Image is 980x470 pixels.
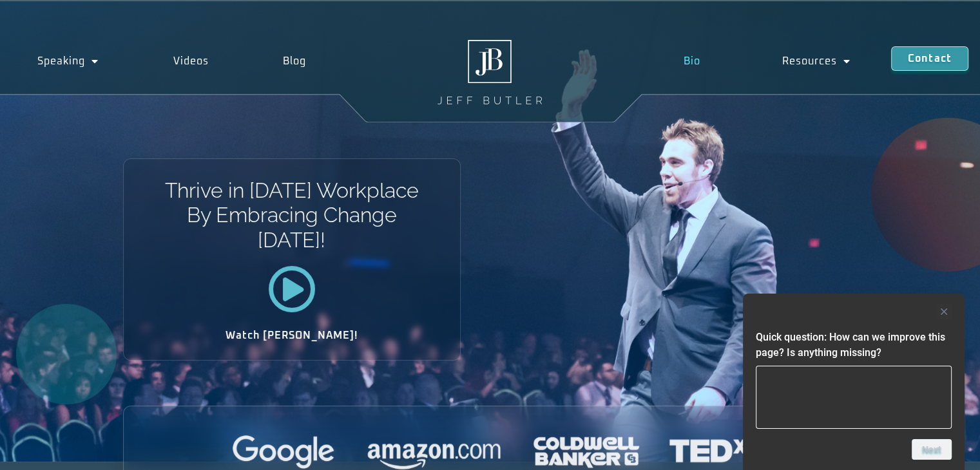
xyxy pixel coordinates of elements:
[756,330,952,361] h2: Quick question: How can we improve this page? Is anything missing?
[245,46,343,76] a: Blog
[164,178,419,252] h1: Thrive in [DATE] Workplace By Embracing Change [DATE]!
[643,46,891,76] nav: Menu
[136,46,246,76] a: Videos
[169,330,415,341] h2: Watch [PERSON_NAME]!
[908,53,952,64] span: Contact
[756,304,952,460] div: Quick question: How can we improve this page? Is anything missing?
[756,366,952,429] textarea: Quick question: How can we improve this page? Is anything missing?
[891,46,968,71] a: Contact
[643,46,742,76] a: Bio
[936,304,952,319] button: Hide survey
[912,439,952,460] button: Next question
[741,46,891,76] a: Resources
